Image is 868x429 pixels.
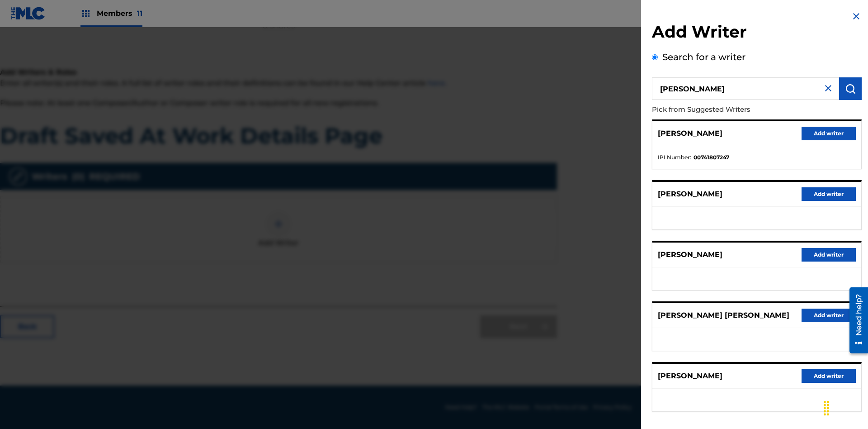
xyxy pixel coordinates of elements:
p: [PERSON_NAME] [PERSON_NAME] [658,310,789,321]
button: Add writer [802,248,856,262]
span: Members [97,8,142,19]
iframe: Resource Center [843,284,868,358]
img: MLC Logo [11,7,46,20]
iframe: Chat Widget [823,386,868,429]
button: Add writer [802,187,856,201]
label: Search for a writer [662,52,745,62]
input: Search writer's name or IPI Number [652,77,839,100]
h2: Add Writer [652,22,862,45]
button: Add writer [802,127,856,140]
img: Search Works [845,83,856,94]
span: IPI Number : [658,153,691,162]
p: [PERSON_NAME] [658,249,722,260]
strong: 00741807247 [693,153,729,162]
p: [PERSON_NAME] [658,371,722,381]
p: [PERSON_NAME] [658,128,722,139]
p: [PERSON_NAME] [658,189,722,200]
div: Drag [819,395,834,422]
img: close [823,83,834,94]
button: Add writer [802,369,856,383]
p: Pick from Suggested Writers [652,100,810,119]
button: Add writer [802,309,856,322]
span: 11 [137,9,142,18]
img: Top Rightsholders [80,8,91,19]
